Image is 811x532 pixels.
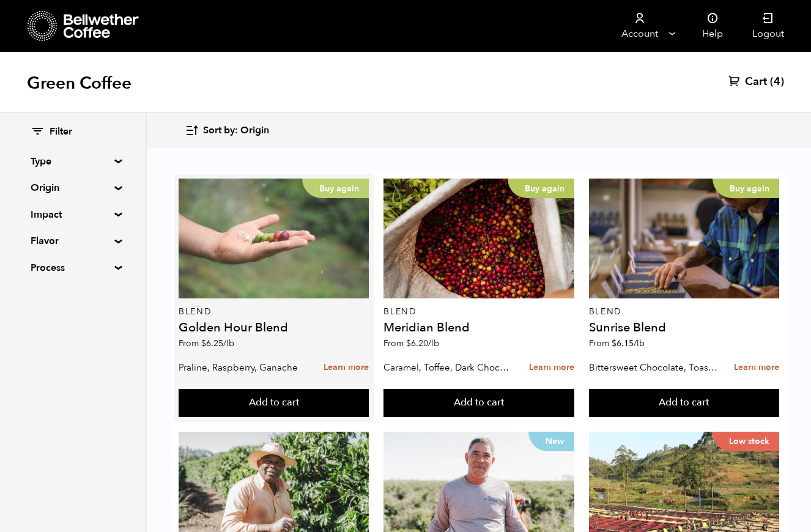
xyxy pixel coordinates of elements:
p: Low stock [712,432,779,451]
span: From [179,338,234,349]
p: Blend [179,308,369,316]
p: Blend [589,308,779,316]
a: Cart (4) [728,75,784,89]
p: Bittersweet Chocolate, Toasted Marshmallow, Candied Orange, Praline [589,358,719,377]
p: Buy again [713,179,779,198]
p: Blend [383,308,574,316]
button: Sort by: Origin [185,116,269,145]
bdi: 6.20 [406,338,439,349]
a: Buy again [589,179,779,298]
summary: Impact [31,207,115,222]
p: New [528,432,574,451]
h4: Meridian Blend [383,322,574,334]
span: $ [406,338,411,349]
button: Add to cart [179,389,369,417]
p: Buy again [302,179,369,198]
p: Buy again [508,179,574,198]
h1: Green Coffee [27,72,131,94]
p: Praline, Raspberry, Ganache [179,358,308,377]
h4: Sunrise Blend [589,322,779,334]
span: Sort by: Origin [203,124,269,138]
button: Add to cart [589,389,779,417]
span: $ [201,338,206,349]
span: From [383,338,439,349]
span: $ [612,338,617,349]
summary: Type [31,154,115,169]
h4: Golden Hour Blend [179,322,369,334]
span: /lb [223,338,234,349]
bdi: 6.15 [612,338,645,349]
a: Learn more [734,355,779,381]
a: Learn more [324,355,369,381]
span: (4) [770,75,784,89]
p: Caramel, Toffee, Dark Chocolate [383,358,513,377]
a: Buy again [179,179,369,298]
bdi: 6.25 [201,338,234,349]
span: Cart [745,75,767,89]
span: /lb [428,338,439,349]
a: Buy again [383,179,574,298]
a: Learn more [529,355,574,381]
summary: Flavor [31,234,115,248]
summary: Origin [31,180,115,195]
summary: Process [31,260,115,275]
span: Filter [50,125,72,139]
span: From [589,338,645,349]
button: Add to cart [383,389,574,417]
span: /lb [634,338,645,349]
